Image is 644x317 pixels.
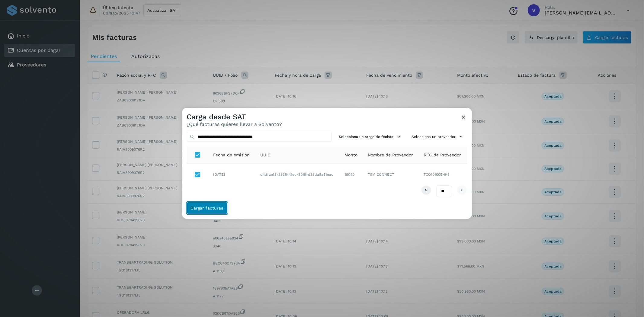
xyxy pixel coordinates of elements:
span: UUID [260,152,271,158]
span: Monto [345,152,358,158]
button: Selecciona un proveedor [409,132,467,142]
td: 19040 [340,164,363,185]
span: RFC de Proveedor [424,152,461,158]
span: Nombre de Proveedor [368,152,413,158]
span: Fecha de emisión [213,152,250,158]
p: ¿Qué facturas quieres llevar a Solvento? [187,121,282,127]
h3: Carga desde SAT [187,113,282,121]
td: TCO101005HK3 [419,164,467,185]
button: Selecciona un rango de fechas [337,132,405,142]
td: TSM CONNECT [363,164,419,185]
td: [DATE] [209,164,256,185]
span: Cargar facturas [191,206,223,210]
td: d4dfaef3-3638-4fec-8019-d33da8a51eac [255,164,340,185]
button: Cargar facturas [187,202,227,214]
